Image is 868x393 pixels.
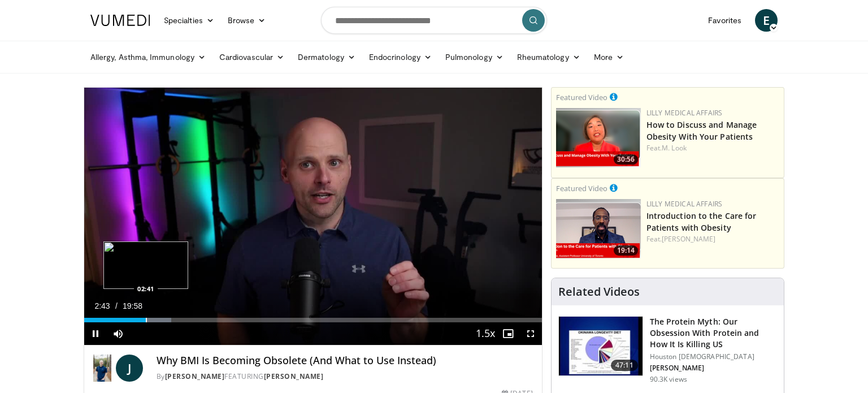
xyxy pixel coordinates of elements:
h3: The Protein Myth: Our Obsession With Protein and How It Is Killing US [650,316,777,350]
a: Specialties [157,9,221,32]
a: Allergy, Asthma, Immunology [84,46,212,68]
button: Fullscreen [519,322,542,345]
p: Houston [DEMOGRAPHIC_DATA] [650,352,777,361]
a: J [116,355,143,382]
button: Pause [84,322,107,345]
a: Endocrinology [362,46,439,68]
span: 2:43 [94,301,110,310]
a: [PERSON_NAME] [165,372,225,381]
span: 30:56 [614,154,638,165]
small: Featured Video [556,183,607,193]
a: E [755,9,778,32]
div: Feat. [646,234,779,244]
a: [PERSON_NAME] [264,372,324,381]
a: Cardiovascular [212,46,291,68]
img: VuMedi Logo [90,15,150,26]
h4: Why BMI Is Becoming Obsolete (And What to Use Instead) [157,355,533,367]
a: Browse [221,9,273,32]
span: 19:14 [614,245,638,256]
small: Featured Video [556,92,607,102]
a: How to Discuss and Manage Obesity With Your Patients [646,119,757,142]
a: Introduction to the Care for Patients with Obesity [646,210,757,233]
a: [PERSON_NAME] [662,234,715,244]
img: image.jpeg [103,241,188,289]
span: 47:11 [611,360,638,371]
span: 19:58 [123,301,142,310]
input: Search topics, interventions [321,7,547,34]
div: By FEATURING [157,372,533,382]
a: Favorites [701,9,748,32]
video-js: Video Player [84,88,542,346]
img: b7b8b05e-5021-418b-a89a-60a270e7cf82.150x105_q85_crop-smart_upscale.jpg [559,317,643,375]
a: 47:11 The Protein Myth: Our Obsession With Protein and How It Is Killing US Houston [DEMOGRAPHIC_... [558,316,777,384]
a: Rheumatology [510,46,587,68]
img: acc2e291-ced4-4dd5-b17b-d06994da28f3.png.150x105_q85_crop-smart_upscale.png [556,199,641,258]
a: Lilly Medical Affairs [646,199,723,209]
img: c98a6a29-1ea0-4bd5-8cf5-4d1e188984a7.png.150x105_q85_crop-smart_upscale.png [556,108,641,167]
div: Feat. [646,143,779,153]
a: More [587,46,631,68]
a: M. Look [662,143,687,153]
img: Dr. Jordan Rennicke [93,355,111,382]
a: 19:14 [556,199,641,258]
div: Progress Bar [84,318,542,322]
h4: Related Videos [558,285,640,299]
a: Lilly Medical Affairs [646,108,723,118]
button: Enable picture-in-picture mode [497,322,519,345]
a: 30:56 [556,108,641,167]
p: 90.3K views [650,375,687,384]
span: / [115,301,118,310]
a: Pulmonology [439,46,510,68]
button: Mute [107,322,129,345]
a: Dermatology [291,46,362,68]
button: Playback Rate [474,322,497,345]
p: [PERSON_NAME] [650,364,777,373]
